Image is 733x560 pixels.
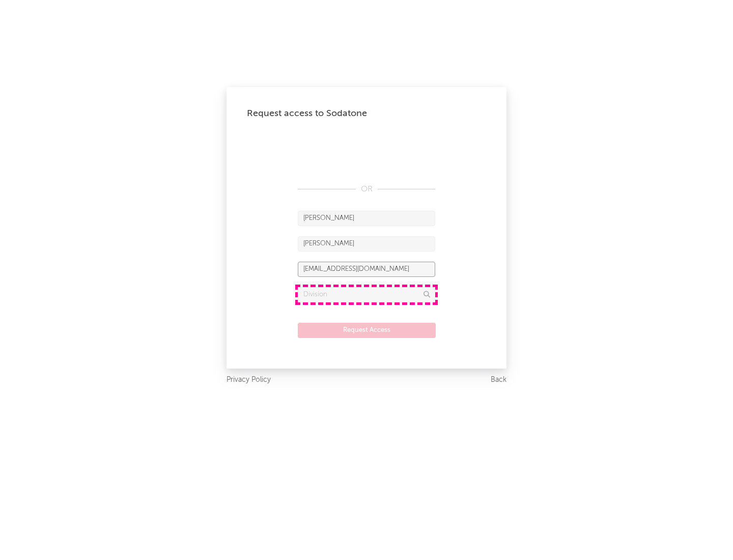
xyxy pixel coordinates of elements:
[247,107,486,120] div: Request access to Sodatone
[298,183,435,195] div: OR
[298,287,435,302] input: Division
[491,374,506,386] a: Back
[298,262,435,277] input: Email
[227,374,271,386] a: Privacy Policy
[298,211,435,226] input: First Name
[298,323,436,338] button: Request Access
[298,236,435,251] input: Last Name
